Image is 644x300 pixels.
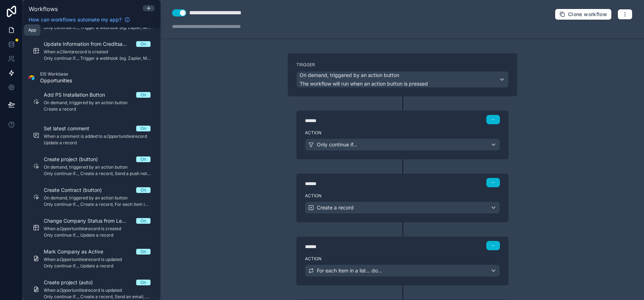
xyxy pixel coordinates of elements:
span: Only continue if... [317,141,357,148]
label: Trigger [296,62,509,68]
button: On demand, triggered by an action buttonThe workflow will run when an action button is pressed [296,71,509,88]
span: Create a record [317,204,354,211]
span: How can workflows automate my app? [29,16,121,23]
span: For each item in a list... do... [317,267,382,274]
span: Clone workflow [568,11,607,18]
button: For each item in a list... do... [305,265,500,277]
span: On demand, triggered by an action button [300,72,399,79]
button: Create a record [305,202,500,214]
label: Action [305,256,500,262]
span: The workflow will run when an action button is pressed [300,81,428,87]
button: Only continue if... [305,139,500,151]
span: Workflows [29,5,58,13]
div: App [28,27,36,33]
a: How can workflows automate my app? [26,16,133,23]
button: Clone workflow [555,9,612,20]
label: Action [305,193,500,199]
label: Action [305,130,500,136]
